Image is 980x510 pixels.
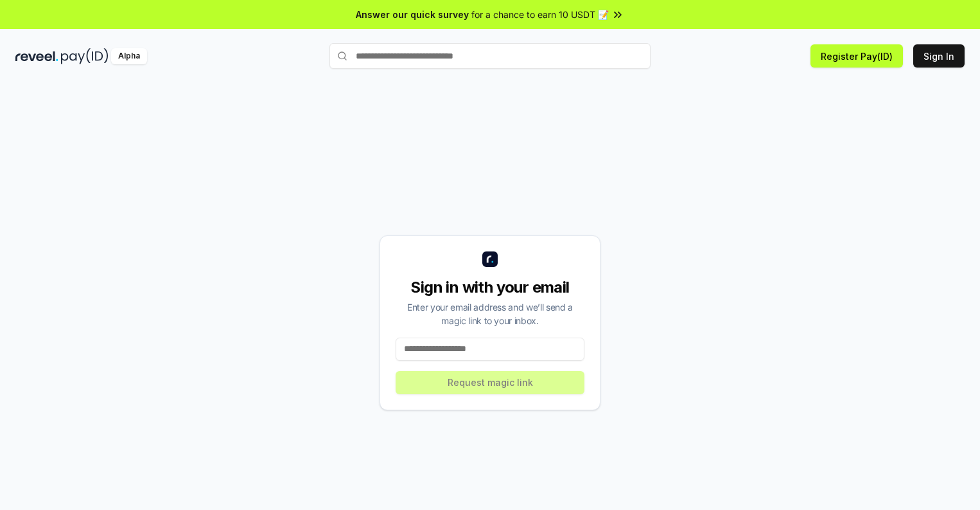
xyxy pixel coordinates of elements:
div: Enter your email address and we’ll send a magic link to your inbox. [396,300,584,327]
span: Answer our quick survey [356,8,469,21]
img: reveel_dark [15,48,58,64]
button: Sign In [913,44,965,68]
div: Alpha [111,48,147,64]
button: Register Pay(ID) [810,44,903,68]
img: logo_small [482,251,498,267]
img: pay_id [61,48,109,64]
span: for a chance to earn 10 USDT 📝 [471,8,609,21]
div: Sign in with your email [396,277,584,298]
